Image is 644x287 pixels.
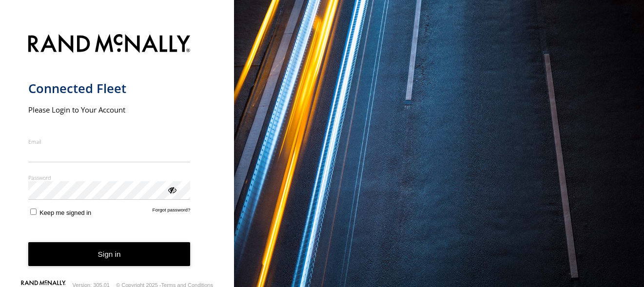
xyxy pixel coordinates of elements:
a: Forgot password? [153,207,191,216]
label: Password [28,174,191,181]
label: Email [28,138,191,145]
div: ViewPassword [167,185,176,194]
button: Sign in [28,242,191,266]
h1: Connected Fleet [28,80,191,96]
h2: Please Login to Your Account [28,105,191,115]
span: Keep me signed in [39,209,91,216]
input: Keep me signed in [30,209,37,215]
form: main [28,28,206,282]
img: Rand McNally [28,32,191,57]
